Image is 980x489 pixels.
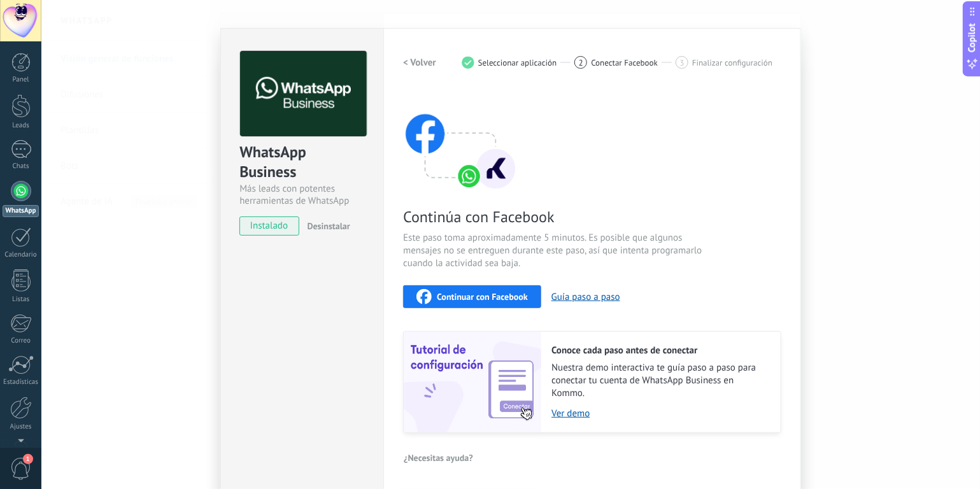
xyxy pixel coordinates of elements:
[551,344,768,357] h2: Conoce cada paso antes de conectar
[579,57,583,68] span: 2
[403,232,706,270] span: Este paso toma aproximadamente 5 minutos. Es posible que algunos mensajes no se entreguen durante...
[403,89,518,191] img: connect with facebook
[240,51,367,137] img: logo_main.png
[302,216,350,236] button: Desinstalar
[403,57,436,69] h2: < Volver
[551,362,768,400] span: Nuestra demo interactiva te guía paso a paso para conectar tu cuenta de WhatsApp Business en Kommo.
[551,407,768,420] a: Ver demo
[437,292,528,301] span: Continuar con Facebook
[478,58,557,67] span: Seleccionar aplicación
[3,122,39,130] div: Leads
[239,142,365,183] div: WhatsApp Business
[3,337,39,345] div: Correo
[23,454,33,464] span: 1
[966,24,979,53] span: Copilot
[239,183,365,207] div: Más leads con potentes herramientas de WhatsApp
[3,295,39,304] div: Listas
[240,216,298,236] span: instalado
[403,51,436,74] button: < Volver
[3,251,39,259] div: Calendario
[3,76,39,84] div: Panel
[308,220,350,232] span: Desinstalar
[692,58,772,67] span: Finalizar configuración
[403,448,474,467] button: ¿Necesitas ayuda?
[3,423,39,431] div: Ajustes
[591,58,658,67] span: Conectar Facebook
[3,378,39,386] div: Estadísticas
[404,453,473,462] span: ¿Necesitas ayuda?
[3,162,39,171] div: Chats
[3,205,39,217] div: WhatsApp
[403,285,541,308] button: Continuar con Facebook
[403,207,706,227] span: Continúa con Facebook
[680,57,685,68] span: 3
[551,291,620,303] button: Guía paso a paso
